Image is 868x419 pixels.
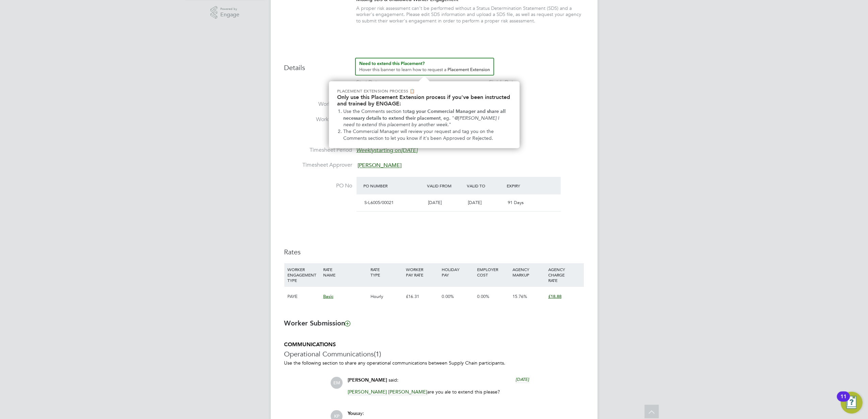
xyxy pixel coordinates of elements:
[329,81,520,148] div: Need to extend this Placement? Hover this banner.
[357,5,584,24] div: A proper risk assessment can’t be performed without a Status Determination Statement (SDS) and a ...
[441,115,454,121] span: , eg. "
[374,350,381,358] span: (1)
[337,88,511,94] p: Placement Extension Process 📋
[428,200,442,205] span: [DATE]
[511,263,547,281] div: AGENCY MARKUP
[508,200,524,205] span: 91 Days
[284,116,352,123] label: Working Hours
[357,147,418,154] span: starting on
[331,377,343,389] span: EM
[284,131,352,138] label: Breaks
[369,263,404,281] div: RATE TYPE
[425,180,465,192] div: Valid From
[284,162,352,169] label: Timesheet Approver
[516,376,530,382] span: [DATE]
[284,360,584,366] p: Use the following section to share any operational communications between Supply Chain participants.
[355,58,494,76] button: How to extend a Placement?
[323,294,333,299] span: Basic
[365,200,394,205] span: S-L6005/00021
[343,108,407,114] span: Use the Comments section to
[404,287,440,306] div: £16.31
[513,294,527,299] span: 15.76%
[284,350,584,358] h3: Operational Communications
[401,147,418,154] em: [DATE]
[284,147,352,154] label: Timesheet Period
[343,115,501,128] em: @[PERSON_NAME] I need to extend this placement by another week.
[389,389,428,395] span: [PERSON_NAME]
[840,397,847,405] div: 11
[357,147,375,154] em: Weekly
[348,389,530,395] p: are you ale to extend this please?
[505,180,545,192] div: Expiry
[220,12,239,18] span: Engage
[348,410,356,416] span: You
[475,263,511,281] div: EMPLOYER COST
[442,294,454,299] span: 0.00%
[358,162,402,169] span: [PERSON_NAME]
[465,180,505,192] div: Valid To
[343,128,511,141] li: The Commercial Manager will review your request and tag you on the Comments section to let you kn...
[357,79,380,86] div: Start Date
[220,6,239,12] span: Powered by
[337,94,511,107] h2: Only use this Placement Extension process if you've been instructed and trained by ENGAGE:
[477,294,489,299] span: 0.00%
[286,263,321,286] div: WORKER ENGAGEMENT TYPE
[348,389,387,395] span: [PERSON_NAME]
[404,263,440,281] div: WORKER PAY RATE
[343,108,507,121] strong: tag your Commercial Manager and share all necessary details to extend their placement
[284,341,584,348] h5: COMMUNICATIONS
[389,377,399,383] span: said:
[362,180,426,192] div: PO Number
[284,182,352,189] label: PO No
[547,263,582,286] div: AGENCY CHARGE RATE
[489,79,517,86] div: Finish Date
[321,263,369,281] div: RATE NAME
[440,263,475,281] div: HOLIDAY PAY
[286,287,321,306] div: PAYE
[284,248,584,256] h3: Rates
[284,101,352,108] label: Working Days
[369,287,404,306] div: Hourly
[548,294,562,299] span: £18.88
[841,392,863,414] button: Open Resource Center, 11 new notifications
[468,200,482,205] span: [DATE]
[284,319,350,327] b: Worker Submission
[449,122,451,128] span: "
[348,377,388,383] span: [PERSON_NAME]
[284,58,584,72] h3: Details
